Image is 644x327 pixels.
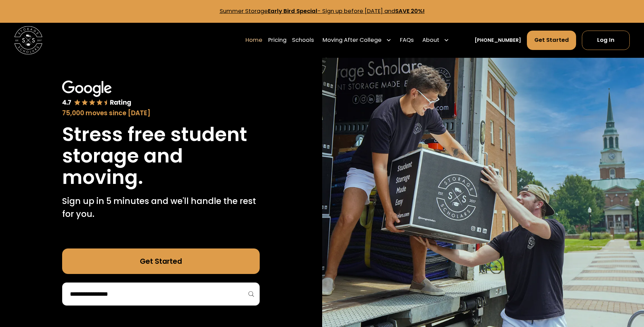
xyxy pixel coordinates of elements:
[395,7,425,15] strong: SAVE 20%!
[14,26,42,54] img: Storage Scholars main logo
[527,31,576,50] a: Get Started
[62,248,260,274] a: Get Started
[320,30,394,50] div: Moving After College
[62,81,131,107] img: Google 4.7 star rating
[292,30,314,50] a: Schools
[323,36,382,45] div: Moving After College
[62,195,260,220] p: Sign up in 5 minutes and we'll handle the rest for you.
[220,7,425,15] a: Summer StorageEarly Bird Special- Sign up before [DATE] andSAVE 20%!
[400,30,414,50] a: FAQs
[62,108,260,118] div: 75,000 moves since [DATE]
[245,30,262,50] a: Home
[582,31,630,50] a: Log In
[475,37,521,44] a: [PHONE_NUMBER]
[62,124,260,188] h1: Stress free student storage and moving.
[422,36,439,45] div: About
[268,7,317,15] strong: Early Bird Special
[420,30,452,50] div: About
[268,30,287,50] a: Pricing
